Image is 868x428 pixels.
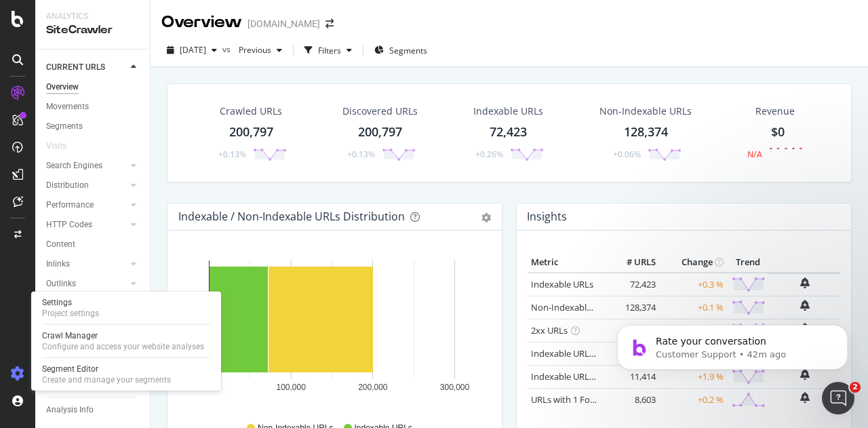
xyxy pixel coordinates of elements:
td: 8,603 [605,388,659,411]
a: Non-Indexable URLs [531,301,614,313]
div: [DOMAIN_NAME] [248,17,320,31]
span: vs [222,43,233,55]
td: 72,423 [605,273,659,296]
td: +0.2 % [659,388,727,411]
a: Segment EditorCreate and manage your segments [37,362,216,387]
div: N/A [747,149,762,160]
td: +0.3 % [659,273,727,296]
div: Segments [46,119,83,134]
a: Analysis Info [46,403,140,417]
a: Movements [46,100,140,114]
a: URLs with 1 Follow Inlink [531,393,631,406]
a: Search Engines [46,159,127,173]
a: Content [46,237,140,252]
a: Distribution [46,178,127,193]
div: Settings [42,297,99,308]
div: Search Engines [46,159,102,173]
div: Discovered URLs [342,104,418,118]
div: CURRENT URLS [46,60,105,75]
div: Inlinks [46,257,70,271]
div: Content [46,237,75,252]
span: $0 [771,123,785,140]
th: Metric [528,252,605,273]
div: Indexable / Non-Indexable URLs Distribution [178,210,405,223]
text: 100,000 [276,383,306,392]
a: 2xx URLs [531,324,568,336]
div: bell-plus [800,392,810,403]
span: 2 [850,382,861,393]
div: 200,797 [229,123,273,141]
div: Performance [46,198,94,212]
a: CURRENT URLS [46,60,127,75]
div: Indexable URLs [473,104,543,118]
a: Indexable URLs with Bad Description [531,370,679,383]
div: Overview [161,11,242,34]
div: 128,374 [624,123,668,141]
div: Configure and access your website analyses [42,341,204,352]
div: +0.13% [218,149,246,160]
a: SettingsProject settings [37,296,216,320]
button: Segments [369,39,433,61]
iframe: Intercom notifications message [597,296,868,391]
div: Distribution [46,178,89,193]
button: Previous [233,39,288,61]
div: gear [481,213,491,222]
th: # URLS [605,252,659,273]
a: Inlinks [46,257,127,271]
div: Project settings [42,308,99,319]
div: arrow-right-arrow-left [325,19,334,28]
a: Crawl ManagerConfigure and access your website analyses [37,329,216,353]
a: Segments [46,119,140,134]
h4: Insights [527,208,567,226]
button: [DATE] [161,39,222,61]
div: Non-Indexable URLs [599,104,692,118]
div: +0.06% [613,149,641,160]
th: Change [659,252,727,273]
div: 72,423 [490,123,527,141]
span: 2025 Oct. 7th [180,44,206,56]
a: Performance [46,198,127,212]
div: Segment Editor [42,364,171,374]
div: Crawl Manager [42,330,204,341]
a: Visits [46,139,80,153]
a: Indexable URLs [531,278,593,290]
text: 200,000 [358,383,388,392]
span: Previous [233,44,271,56]
svg: A chart. [178,252,486,410]
div: bell-plus [800,277,810,288]
div: SiteCrawler [46,22,139,38]
div: +0.26% [475,149,503,160]
text: 300,000 [440,383,470,392]
a: Outlinks [46,277,127,291]
button: Filters [299,39,357,61]
div: Crawled URLs [220,104,282,118]
div: +0.13% [347,149,375,160]
span: Revenue [755,104,795,118]
div: Analysis Info [46,403,94,417]
div: Analytics [46,11,139,22]
a: Indexable URLs with Bad H1 [531,347,644,359]
div: Visits [46,139,66,153]
div: HTTP Codes [46,218,92,232]
div: Movements [46,100,89,114]
th: Trend [727,252,769,273]
div: Overview [46,80,79,94]
span: Segments [389,45,427,56]
div: 200,797 [358,123,402,141]
iframe: Intercom live chat [822,382,854,414]
div: Create and manage your segments [42,374,171,385]
a: HTTP Codes [46,218,127,232]
div: Filters [318,45,341,56]
text: 0 [207,383,212,392]
div: Outlinks [46,277,76,291]
a: Overview [46,80,140,94]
